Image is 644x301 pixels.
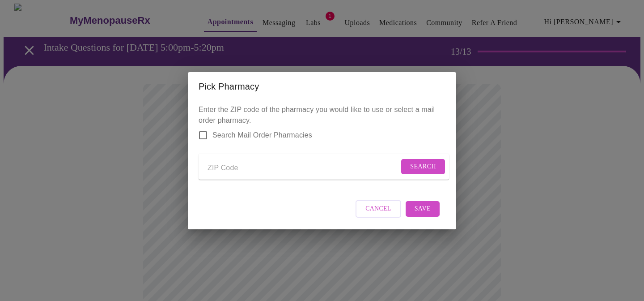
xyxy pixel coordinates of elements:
[410,161,436,172] span: Search
[208,161,399,176] input: Send a message to your care team
[356,200,401,218] button: Cancel
[365,203,391,215] span: Cancel
[199,79,445,94] h2: Pick Pharmacy
[401,159,445,175] button: Search
[199,104,445,187] p: Enter the ZIP code of the pharmacy you would like to use or select a mail order pharmacy.
[415,203,431,215] span: Save
[406,201,440,217] button: Save
[212,130,312,141] span: Search Mail Order Pharmacies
